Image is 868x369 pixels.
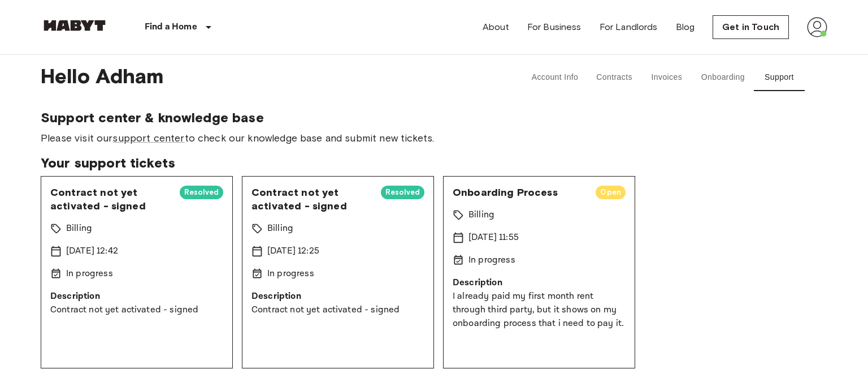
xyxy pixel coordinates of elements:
[483,20,509,34] a: About
[66,244,118,258] p: [DATE] 12:42
[713,15,789,39] a: Get in Touch
[251,290,424,303] p: Description
[587,64,641,91] button: Contracts
[453,290,626,331] p: I already paid my first month rent through third party, but it shows on my onboarding process tha...
[468,208,494,222] p: Billing
[41,155,827,171] span: Your support tickets
[41,109,827,126] span: Support center & knowledge base
[381,187,424,198] span: Resolved
[527,20,581,34] a: For Business
[180,187,223,198] span: Resolved
[251,303,424,317] p: Contract not yet activated - signed
[754,64,805,91] button: Support
[41,20,108,31] img: Habyt
[251,186,372,213] span: Contract not yet activated - signed
[267,222,293,235] p: Billing
[692,64,754,91] button: Onboarding
[50,303,223,317] p: Contract not yet activated - signed
[145,20,197,34] p: Find a Home
[807,17,827,37] img: avatar
[468,231,519,244] p: [DATE] 11:55
[50,290,223,303] p: Description
[41,131,827,145] span: Please visit our to check our knowledge base and submit new tickets.
[66,222,92,235] p: Billing
[453,186,587,199] span: Onboarding Process
[453,276,626,290] p: Description
[267,244,319,258] p: [DATE] 12:25
[267,267,314,281] p: In progress
[41,64,491,91] span: Hello Adham
[676,20,695,34] a: Blog
[66,267,113,281] p: In progress
[596,187,626,198] span: Open
[112,132,184,144] a: support center
[523,64,588,91] button: Account Info
[50,186,171,213] span: Contract not yet activated - signed
[641,64,692,91] button: Invoices
[600,20,658,34] a: For Landlords
[468,254,515,267] p: In progress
